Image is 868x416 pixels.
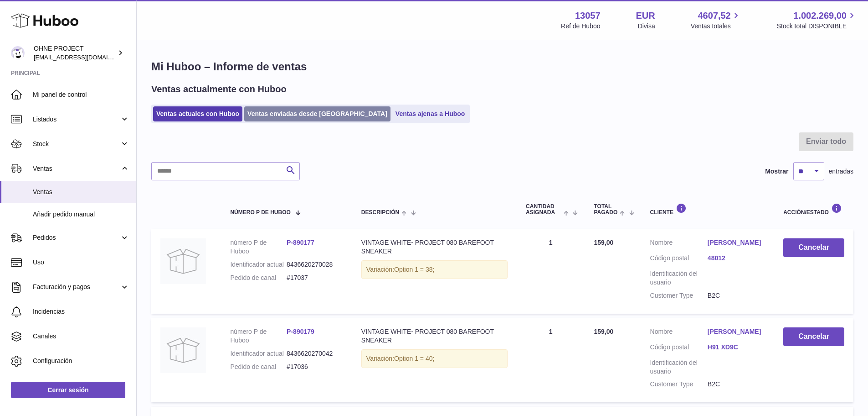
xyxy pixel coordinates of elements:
button: Cancelar [783,238,844,257]
span: 159,00 [594,239,613,246]
dt: Código postal [650,343,708,354]
span: Añadir pedido manual [33,210,129,219]
span: número P de Huboo [230,210,290,216]
dd: #17037 [287,274,343,282]
label: Mostrar [765,167,788,176]
span: 4607,52 [698,10,730,22]
span: entradas [829,167,853,176]
span: Mi panel de control [33,90,129,99]
span: Ventas totales [691,22,741,31]
a: P-890179 [287,328,314,335]
a: H91 XD9C [708,343,765,352]
dt: Pedido de canal [230,274,287,282]
span: Listados [33,115,120,124]
span: Pedidos [33,233,120,242]
div: Variación: [361,349,508,368]
span: Incidencias [33,307,129,316]
strong: EUR [636,10,655,22]
img: internalAdmin-13057@internal.huboo.com [11,46,25,60]
a: [PERSON_NAME] [708,327,765,336]
dt: Customer Type [650,291,708,300]
span: Stock total DISPONIBLE [777,22,857,31]
a: Ventas actuales con Huboo [153,106,242,121]
dt: Nombre [650,238,708,249]
div: Variación: [361,260,508,279]
a: Ventas ajenas a Huboo [392,106,468,121]
a: 1.002.269,00 Stock total DISPONIBLE [777,10,857,31]
td: 1 [517,229,585,313]
span: Descripción [361,210,399,216]
span: [EMAIL_ADDRESS][DOMAIN_NAME] [34,53,134,61]
dt: Pedido de canal [230,363,287,371]
dd: B2C [708,291,765,300]
span: Stock [33,140,120,148]
div: Acción/Estado [783,203,844,216]
span: Uso [33,258,129,267]
span: Ventas [33,164,120,173]
span: 1.002.269,00 [793,10,847,22]
dt: Código postal [650,254,708,265]
dt: Identificación del usuario [650,358,708,376]
a: P-890177 [287,239,314,246]
strong: 13057 [575,10,601,22]
div: Ref de Huboo [561,22,600,31]
div: Cliente [650,203,765,216]
dt: Nombre [650,327,708,338]
dt: Customer Type [650,380,708,389]
span: Option 1 = 40; [394,355,434,362]
img: no-photo.jpg [160,238,206,284]
span: Option 1 = 38; [394,266,434,273]
span: Cantidad ASIGNADA [526,204,561,216]
dt: Identificación del usuario [650,269,708,287]
a: Ventas enviadas desde [GEOGRAPHIC_DATA] [244,106,390,121]
div: VINTAGE WHITE- PROJECT 080 BAREFOOT SNEAKER [361,327,508,345]
dd: 8436620270028 [287,260,343,269]
dd: B2C [708,380,765,389]
span: Ventas [33,188,129,196]
span: 159,00 [594,328,613,335]
h2: Ventas actualmente con Huboo [151,83,287,95]
a: [PERSON_NAME] [708,238,765,247]
div: OHNE PROJECT [34,44,116,62]
span: Canales [33,332,129,341]
a: 4607,52 Ventas totales [691,10,741,31]
td: 1 [517,318,585,402]
a: Cerrar sesión [11,382,125,398]
dt: Identificador actual [230,260,287,269]
span: Facturación y pagos [33,283,120,291]
button: Cancelar [783,327,844,346]
dt: número P de Huboo [230,327,287,345]
dd: #17036 [287,363,343,371]
span: Total pagado [594,204,617,216]
dd: 8436620270042 [287,349,343,358]
span: Configuración [33,357,129,365]
div: Divisa [638,22,655,31]
dt: Identificador actual [230,349,287,358]
a: 48012 [708,254,765,263]
h1: Mi Huboo – Informe de ventas [151,59,853,74]
img: no-photo.jpg [160,327,206,373]
div: VINTAGE WHITE- PROJECT 080 BAREFOOT SNEAKER [361,238,508,256]
dt: número P de Huboo [230,238,287,256]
